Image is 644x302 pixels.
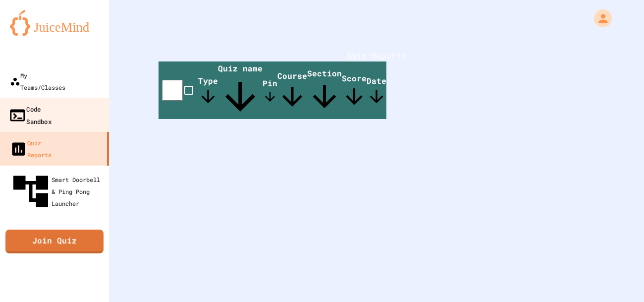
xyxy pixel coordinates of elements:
span: Pin [263,78,277,104]
input: select all desserts [162,80,183,101]
span: Course [277,70,307,112]
div: Smart Doorbell & Ping Pong Launcher [10,171,105,212]
span: Type [198,75,218,107]
span: Score [342,73,367,109]
h1: Quiz Reports [159,50,594,61]
div: My Account [584,7,614,30]
span: Quiz name [218,63,263,119]
img: logo-orange.svg [10,10,99,36]
div: Code Sandbox [8,103,52,127]
span: Date [367,75,386,107]
span: Section [307,68,342,114]
div: My Teams/Classes [10,69,65,93]
div: Quiz Reports [10,137,52,161]
a: Join Quiz [5,230,104,253]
